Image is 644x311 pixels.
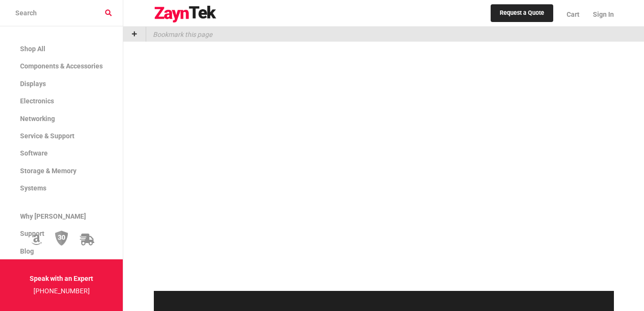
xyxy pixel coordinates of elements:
[55,230,68,246] img: 30 Day Return Policy
[567,11,580,18] span: Cart
[146,27,212,42] p: Bookmark this page
[33,287,90,295] a: [PHONE_NUMBER]
[20,97,54,105] span: Electronics
[20,212,86,220] span: Why [PERSON_NAME]
[20,184,46,192] span: Systems
[560,2,586,26] a: Cart
[20,167,76,175] span: Storage & Memory
[20,149,48,157] span: Software
[20,115,55,122] span: Networking
[154,6,217,23] img: logo
[20,62,103,70] span: Components & Accessories
[20,45,45,53] span: Shop All
[20,80,46,88] span: Displays
[586,2,614,26] a: Sign In
[491,4,553,22] a: Request a Quote
[30,275,93,282] strong: Speak with an Expert
[20,132,75,140] span: Service & Support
